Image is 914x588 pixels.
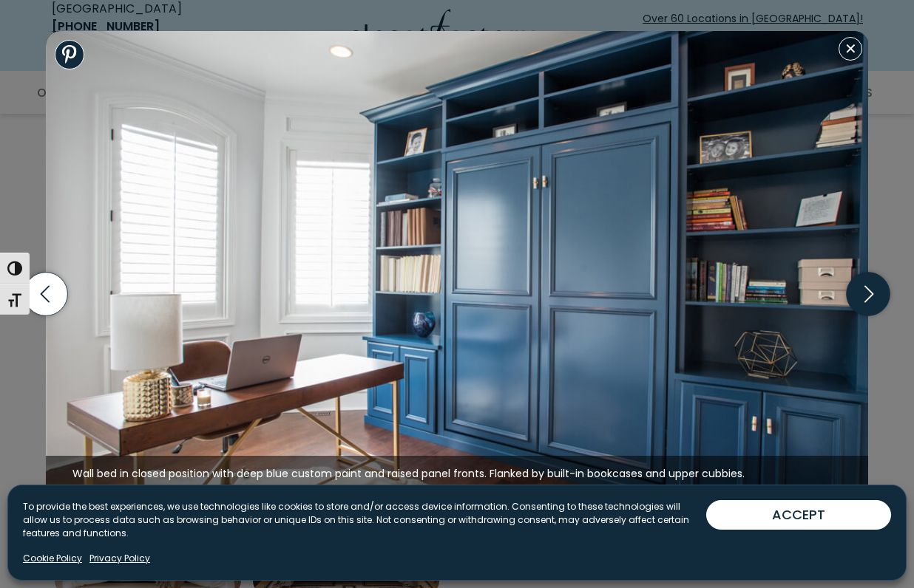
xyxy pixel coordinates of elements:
p: To provide the best experiences, we use technologies like cookies to store and/or access device i... [23,500,706,540]
button: ACCEPT [706,500,891,530]
figcaption: Wall bed in closed position with deep blue custom paint and raised panel fronts. Flanked by built... [46,456,869,493]
button: Close modal [839,37,862,61]
a: Share to Pinterest [55,40,84,69]
a: Cookie Policy [23,552,82,565]
a: Privacy Policy [89,552,150,565]
img: Custom wall bed cabinetry in navy blue with built-in bookshelves and concealed bed [46,31,869,493]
